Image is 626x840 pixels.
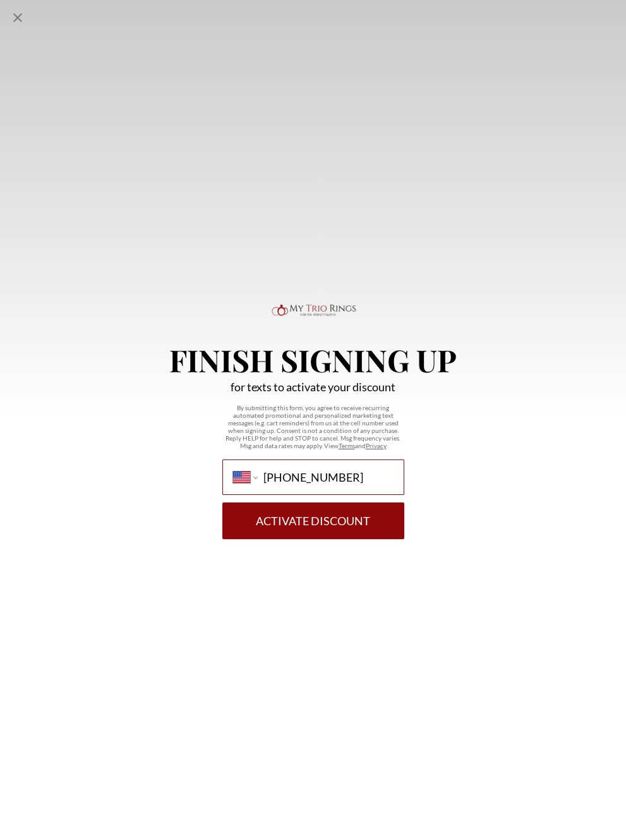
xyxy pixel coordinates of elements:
p: for texts to activate your discount [231,380,395,394]
a: Privacy [366,442,387,449]
input: Phone number country [263,470,393,484]
p: Finish Signing Up [169,344,457,375]
button: Activate Discount [222,502,404,539]
img: Logo [269,301,358,329]
a: Terms [339,442,355,449]
p: By submitting this form, you agree to receive recurring automated promotional and personalized ma... [222,404,404,449]
div: Close popup [10,10,25,25]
